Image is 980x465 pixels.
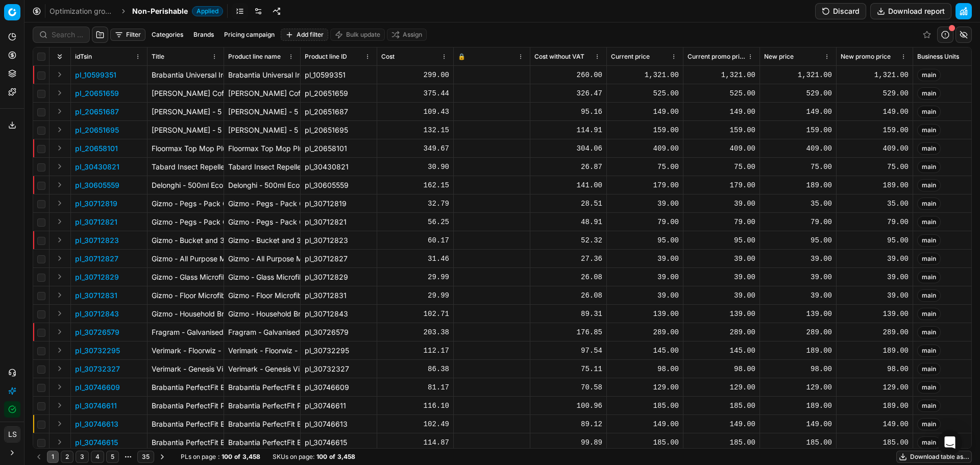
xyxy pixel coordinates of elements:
div: pl_30746611 [305,401,373,411]
span: main [917,87,941,100]
p: Verimark - Floorwiz - Eco Mop - Green [152,346,219,356]
p: pl_30712831 [75,290,117,301]
div: 98.00 [764,364,832,374]
div: 100.96 [534,401,602,411]
div: 129.00 [841,382,909,393]
span: LS [5,427,20,442]
button: pl_30712829 [75,272,119,282]
button: Expand [54,87,66,99]
p: Brabantia PerfectFit Bin Bags Code D 15-20L - 1 Roll with 20 Bags [152,419,219,429]
button: Expand [54,252,66,264]
div: 30.90 [381,162,449,172]
p: pl_30732327 [75,364,120,374]
div: 189.00 [841,401,909,411]
div: 39.00 [764,290,832,301]
div: 149.00 [764,107,832,117]
div: 35.00 [764,199,832,209]
div: 129.00 [764,382,832,393]
div: 97.54 [534,346,602,356]
button: pl_30712819 [75,199,117,209]
button: pl_30712827 [75,254,118,264]
span: main [917,363,941,375]
div: Brabantia PerfectFit Bin Bags Code D 15-20L - 1 Roll with 20 Bags [228,419,296,429]
button: Bulk update [330,29,385,41]
p: Gizmo - Glass Microfibre Cloth - Single [152,272,219,282]
span: Business Units [917,53,959,61]
div: 48.91 [534,217,602,227]
span: 🔒 [458,53,465,61]
nav: breadcrumb [50,6,223,16]
button: Expand all [54,51,66,63]
div: 29.99 [381,272,449,282]
div: 39.00 [688,272,755,282]
span: main [917,400,941,412]
div: 75.00 [611,162,679,172]
div: 39.00 [764,254,832,264]
div: 129.00 [688,382,755,393]
span: main [917,326,941,338]
button: Add filter [281,29,328,41]
div: 32.79 [381,199,449,209]
span: Applied [192,6,223,16]
div: 525.00 [688,88,755,99]
div: 116.10 [381,401,449,411]
div: 39.00 [688,290,755,301]
p: Gizmo - All Purpose Microfibre Cloth - Single [152,254,219,264]
div: 29.99 [381,290,449,301]
div: 98.00 [688,364,755,374]
div: 409.00 [688,143,755,154]
div: 75.00 [841,162,909,172]
p: pl_10599351 [75,70,116,80]
p: pl_30746611 [75,401,117,411]
div: 109.43 [381,107,449,117]
span: Cost [381,53,395,61]
button: pl_30746613 [75,419,118,429]
button: pl_20651695 [75,125,119,135]
p: Brabantia Universal Ironing Board Felt Underlay E - 135 x 49 cm - White [152,70,219,80]
div: 95.00 [841,235,909,246]
div: 375.44 [381,88,449,99]
div: 203.38 [381,327,449,337]
div: 289.00 [611,327,679,337]
span: Non-PerishableApplied [132,6,223,16]
span: main [917,381,941,394]
div: 75.00 [688,162,755,172]
div: 1,321.00 [688,70,755,80]
div: 26.08 [534,272,602,282]
div: 35.00 [841,199,909,209]
div: 326.47 [534,88,602,99]
div: pl_20651687 [305,107,373,117]
p: pl_20658101 [75,143,118,154]
button: pl_30746615 [75,437,118,448]
p: pl_30712821 [75,217,117,227]
button: pl_30732295 [75,346,120,356]
strong: 3,458 [337,453,355,461]
div: 95.16 [534,107,602,117]
div: Gizmo - Pegs - Pack Of 24 [228,199,296,209]
input: Search by SKU or title [52,30,83,40]
div: 95.00 [688,235,755,246]
div: 39.00 [688,199,755,209]
p: Gizmo - Pegs - Pack Of 24 [152,199,219,209]
button: Expand [54,160,66,173]
div: 185.00 [688,401,755,411]
p: Fragram - Galvanised 12 Litre Bucket [152,327,219,337]
button: LS [4,426,20,443]
div: 189.00 [764,180,832,190]
div: 70.58 [534,382,602,393]
div: 39.00 [841,290,909,301]
button: Filter [110,29,145,41]
button: pl_30746609 [75,382,120,393]
div: 409.00 [764,143,832,154]
span: main [917,124,941,136]
span: Product line ID [305,53,347,61]
div: 139.00 [611,309,679,319]
p: Gizmo - Pegs - Pack Of 50 [152,217,219,227]
p: Floormax Top Mop Plus [152,143,219,154]
button: Expand [54,344,66,356]
div: Brabantia PerfectFit Bin Bags Code C 10-12L - 1 Roll with 20 Bags [228,382,296,393]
